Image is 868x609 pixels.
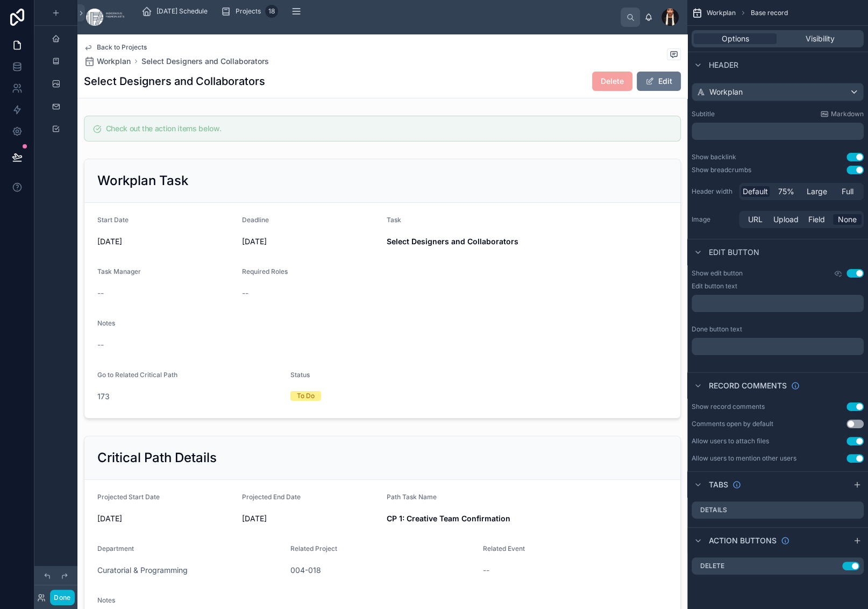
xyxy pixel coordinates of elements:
a: Projects18 [217,2,281,21]
a: [DATE] Schedule [138,2,215,21]
a: Select Designers and Collaborators [141,56,269,67]
span: Options [722,33,749,44]
a: Markdown [820,110,864,118]
span: None [838,214,857,225]
div: Show record comments [692,402,765,411]
span: Workplan [707,9,736,17]
span: [DATE] Schedule [156,7,208,16]
label: Delete [700,562,724,570]
span: Projects [236,7,261,16]
span: Back to Projects [97,43,147,52]
div: 18 [265,5,278,18]
span: 75% [778,186,794,197]
label: Subtitle [692,110,715,118]
span: Tabs [709,479,728,490]
span: Full [842,186,853,197]
span: Action buttons [709,535,777,546]
h1: Select Designers and Collaborators [84,74,265,89]
button: Workplan [692,83,864,101]
div: Show backlink [692,153,736,161]
a: Workplan [84,56,131,67]
span: Edit button [709,247,759,258]
button: Done [50,590,74,605]
span: Markdown [831,110,864,118]
label: Details [700,506,727,514]
span: Record comments [709,380,787,391]
span: Large [807,186,827,197]
label: Edit button text [692,282,737,291]
span: URL [748,214,763,225]
span: Base record [751,9,788,17]
div: Comments open by default [692,420,773,428]
span: Header [709,60,738,70]
span: Upload [773,214,799,225]
label: Show edit button [692,269,743,278]
label: Header width [692,187,735,196]
span: Workplan [709,87,743,97]
div: Show breadcrumbs [692,166,751,174]
label: Image [692,215,735,224]
img: App logo [86,9,124,26]
label: Done button text [692,325,742,334]
a: Back to Projects [84,43,147,52]
div: scrollable content [692,295,864,312]
div: Allow users to mention other users [692,454,796,463]
div: scrollable content [692,123,864,140]
button: Edit [637,72,681,91]
div: Allow users to attach files [692,437,769,445]
span: Field [808,214,825,225]
div: scrollable content [692,338,864,355]
span: Visibility [806,33,835,44]
span: Default [743,186,768,197]
span: Workplan [97,56,131,67]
